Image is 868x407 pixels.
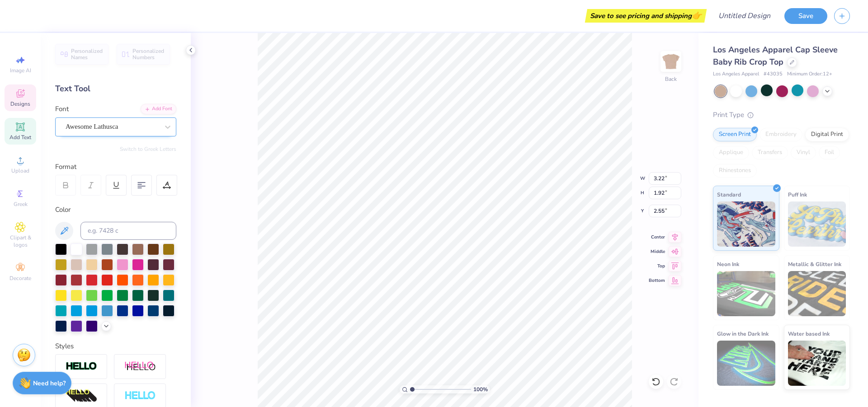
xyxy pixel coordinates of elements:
span: Designs [10,100,30,108]
span: Standard [717,190,741,199]
div: Back [665,75,677,83]
div: Applique [713,146,749,159]
div: Rhinestones [713,164,757,178]
span: Glow in the Dark Ink [717,329,769,338]
div: Styles [55,341,176,351]
label: Font [55,104,69,114]
span: Decorate [9,275,31,282]
div: Digital Print [805,128,849,141]
img: 3d Illusion [66,389,97,403]
span: Bottom [649,277,665,284]
span: Minimum Order: 12 + [787,70,832,78]
button: Switch to Greek Letters [120,145,176,153]
span: # 43035 [764,70,783,78]
span: Greek [14,201,28,208]
div: Foil [819,146,840,159]
span: Personalized Numbers [132,48,165,61]
img: Back [662,52,680,70]
div: Embroidery [759,128,802,141]
img: Stroke [66,361,97,372]
span: Upload [11,167,29,174]
button: Save [784,8,827,24]
div: Print Type [713,110,850,120]
span: Los Angeles Apparel Cap Sleeve Baby Rib Crop Top [713,44,838,67]
span: 100 % [473,385,488,393]
span: Los Angeles Apparel [713,70,759,78]
img: Water based Ink [788,341,846,386]
div: Text Tool [55,83,176,95]
strong: Need help? [33,379,66,388]
img: Negative Space [124,391,156,401]
span: Top [649,263,665,269]
span: Center [649,234,665,240]
div: Add Font [141,104,176,114]
img: Standard [717,201,775,247]
img: Puff Ink [788,201,846,247]
span: 👉 [692,10,702,21]
div: Color [55,205,176,215]
img: Metallic & Glitter Ink [788,271,846,316]
div: Format [55,162,177,172]
span: Personalized Names [71,48,103,61]
div: Vinyl [791,146,816,159]
input: e.g. 7428 c [80,222,176,240]
span: Neon Ink [717,259,739,269]
div: Screen Print [713,128,757,141]
div: Transfers [752,146,788,159]
img: Glow in the Dark Ink [717,341,775,386]
span: Middle [649,248,665,255]
span: Add Text [9,134,31,141]
input: Untitled Design [711,7,778,25]
span: Clipart & logos [5,234,36,248]
span: Water based Ink [788,329,830,338]
img: Neon Ink [717,271,775,316]
span: Metallic & Glitter Ink [788,259,841,269]
span: Image AI [10,67,31,74]
span: Puff Ink [788,190,807,199]
div: Save to see pricing and shipping [587,9,704,23]
img: Shadow [124,361,156,372]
